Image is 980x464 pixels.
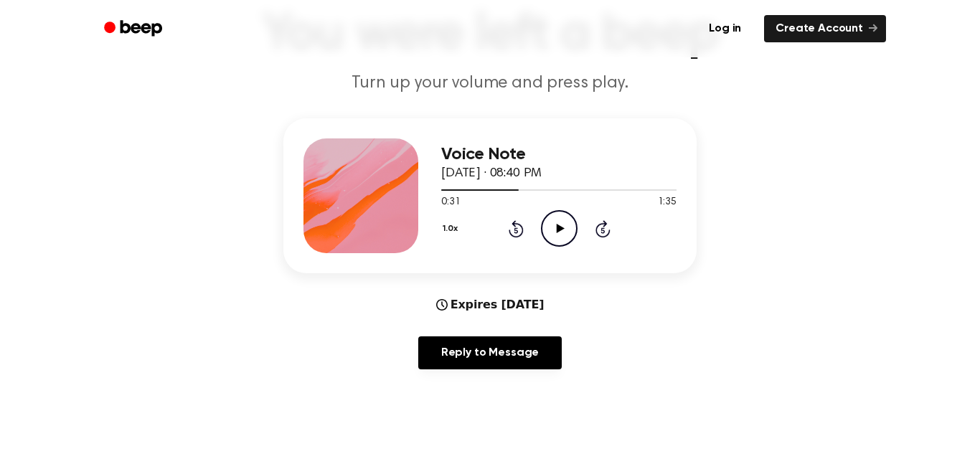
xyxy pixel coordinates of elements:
a: Create Account [764,15,886,42]
a: Reply to Message [418,336,562,369]
div: Expires [DATE] [436,296,545,313]
h3: Voice Note [441,145,677,164]
span: 0:31 [441,195,460,210]
a: Beep [94,15,175,43]
p: Turn up your volume and press play. [215,72,765,95]
span: 1:35 [658,195,677,210]
a: Log in [694,12,755,45]
button: 1.0x [441,217,463,241]
span: [DATE] · 08:40 PM [441,167,542,180]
